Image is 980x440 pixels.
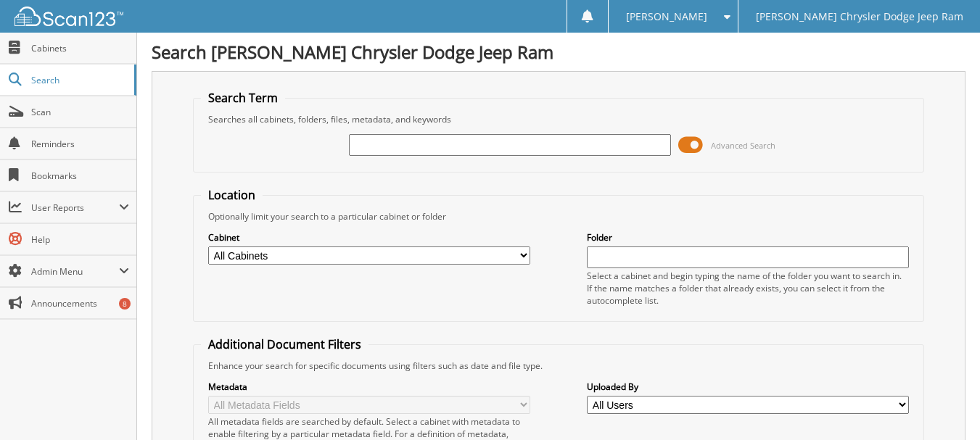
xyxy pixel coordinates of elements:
[201,90,285,106] legend: Search Term
[31,233,129,246] span: Help
[31,265,119,278] span: Admin Menu
[711,140,775,151] span: Advanced Search
[587,231,909,244] label: Folder
[152,40,965,64] h1: Search [PERSON_NAME] Chrysler Dodge Jeep Ram
[15,7,123,26] img: scan123-logo-white.svg
[201,336,368,352] legend: Additional Document Filters
[208,231,530,244] label: Cabinet
[626,12,707,21] span: [PERSON_NAME]
[208,381,530,393] label: Metadata
[31,42,129,54] span: Cabinets
[31,138,129,150] span: Reminders
[31,297,129,310] span: Announcements
[756,12,963,21] span: [PERSON_NAME] Chrysler Dodge Jeep Ram
[31,74,127,86] span: Search
[201,187,263,203] legend: Location
[201,210,916,223] div: Optionally limit your search to a particular cabinet or folder
[119,298,131,310] div: 8
[201,113,916,125] div: Searches all cabinets, folders, files, metadata, and keywords
[31,202,119,214] span: User Reports
[31,106,129,118] span: Scan
[587,270,909,307] div: Select a cabinet and begin typing the name of the folder you want to search in. If the name match...
[31,170,129,182] span: Bookmarks
[587,381,909,393] label: Uploaded By
[201,360,916,372] div: Enhance your search for specific documents using filters such as date and file type.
